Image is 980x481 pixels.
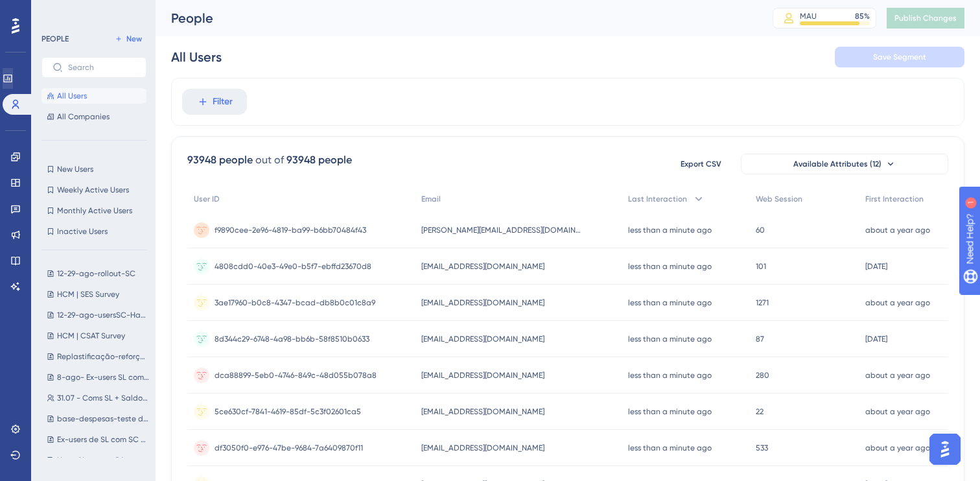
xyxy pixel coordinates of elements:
[628,262,712,271] time: less than a minute ago
[628,334,712,344] time: less than a minute ago
[873,52,926,62] span: Save Segment
[628,371,712,380] time: less than a minute ago
[90,6,94,17] div: 1
[41,411,154,427] button: base-despesas-teste de usabilidade
[865,194,924,204] span: First Interaction
[215,298,375,308] span: 3ae17960-b0c8-4347-bcad-db8b0c01c8a9
[57,289,119,299] span: HCM | SES Survey
[57,372,149,382] span: 8-ago- Ex-users SL com SC habilitado
[756,261,766,272] span: 101
[286,152,352,168] div: 93948 people
[756,406,764,417] span: 22
[57,91,87,101] span: All Users
[126,34,142,44] span: New
[41,182,146,198] button: Weekly Active Users
[681,159,721,169] span: Export CSV
[57,185,129,195] span: Weekly Active Users
[57,393,149,403] span: 31.07 - Coms SL + Saldo Caju
[171,9,740,27] div: People
[57,205,132,216] span: Monthly Active Users
[865,262,887,271] time: [DATE]
[865,407,930,416] time: about a year ago
[57,414,149,424] span: base-despesas-teste de usabilidade
[41,203,146,218] button: Monthly Active Users
[41,432,154,447] button: Ex-users de SL com SC habilitado
[41,390,154,406] button: 31.07 - Coms SL + Saldo Caju
[171,48,222,66] div: All Users
[421,298,544,308] span: [EMAIL_ADDRESS][DOMAIN_NAME]
[668,154,733,174] button: Export CSV
[741,154,948,174] button: Available Attributes (12)
[30,3,81,19] span: Need Help?
[41,349,154,364] button: Replastificação-reforço-13-ago
[57,434,149,445] span: Ex-users de SL com SC habilitado
[628,407,712,416] time: less than a minute ago
[855,11,870,21] div: 85 %
[41,34,69,44] div: PEOPLE
[865,371,930,380] time: about a year ago
[57,164,93,174] span: New Users
[421,443,544,453] span: [EMAIL_ADDRESS][DOMAIN_NAME]
[421,194,441,204] span: Email
[57,226,108,237] span: Inactive Users
[865,443,930,452] time: about a year ago
[421,334,544,344] span: [EMAIL_ADDRESS][DOMAIN_NAME]
[182,89,247,115] button: Filter
[756,225,765,235] span: 60
[756,298,769,308] span: 1271
[215,443,363,453] span: df3050f0-e976-47be-9684-7a6409870f11
[41,287,154,302] button: HCM | SES Survey
[41,307,154,323] button: 12-29-ago-usersSC-Habilitado
[421,261,544,272] span: [EMAIL_ADDRESS][DOMAIN_NAME]
[421,406,544,417] span: [EMAIL_ADDRESS][DOMAIN_NAME]
[215,225,366,235] span: f9890cee-2e96-4819-ba99-b6bb70484f43
[421,225,583,235] span: [PERSON_NAME][EMAIL_ADDRESS][DOMAIN_NAME]
[57,455,124,465] span: Users SL exceto P4
[68,63,135,72] input: Search
[41,370,154,385] button: 8-ago- Ex-users SL com SC habilitado
[421,370,544,381] span: [EMAIL_ADDRESS][DOMAIN_NAME]
[865,298,930,307] time: about a year ago
[628,226,712,235] time: less than a minute ago
[41,452,154,468] button: Users SL exceto P4
[41,109,146,124] button: All Companies
[628,194,687,204] span: Last Interaction
[628,443,712,452] time: less than a minute ago
[756,334,764,344] span: 87
[215,406,361,417] span: 5ce630cf-7841-4619-85df-5c3f02601ca5
[628,298,712,307] time: less than a minute ago
[187,152,253,168] div: 93948 people
[756,370,769,381] span: 280
[110,31,146,47] button: New
[215,370,377,381] span: dca88899-5eb0-4746-849c-48d055b078a8
[926,430,964,469] iframe: UserGuiding AI Assistant Launcher
[194,194,220,204] span: User ID
[41,224,146,239] button: Inactive Users
[41,161,146,177] button: New Users
[41,88,146,104] button: All Users
[835,47,964,67] button: Save Segment
[41,328,154,344] button: HCM | CSAT Survey
[215,334,369,344] span: 8d344c29-6748-4a98-bb6b-58f8510b0633
[57,111,110,122] span: All Companies
[255,152,284,168] div: out of
[41,266,154,281] button: 12-29-ago-rollout-SC
[57,351,149,362] span: Replastificação-reforço-13-ago
[756,194,802,204] span: Web Session
[57,268,135,279] span: 12-29-ago-rollout-SC
[865,334,887,344] time: [DATE]
[887,8,964,29] button: Publish Changes
[215,261,371,272] span: 4808cdd0-40e3-49e0-b5f7-ebffd23670d8
[800,11,817,21] div: MAU
[894,13,957,23] span: Publish Changes
[865,226,930,235] time: about a year ago
[57,331,125,341] span: HCM | CSAT Survey
[57,310,149,320] span: 12-29-ago-usersSC-Habilitado
[756,443,768,453] span: 533
[793,159,881,169] span: Available Attributes (12)
[213,94,233,110] span: Filter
